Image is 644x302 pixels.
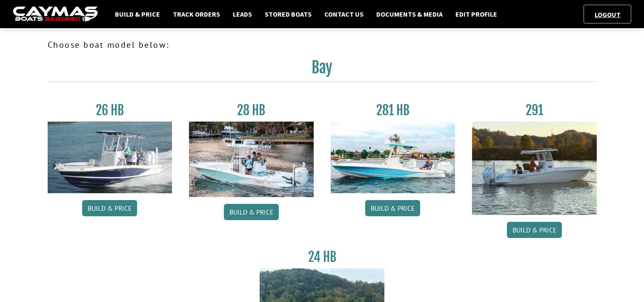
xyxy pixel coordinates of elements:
[331,102,455,118] h3: 281 HB
[82,200,137,216] a: Build & Price
[48,58,597,82] h2: Bay
[189,102,314,118] h3: 28 HB
[13,6,98,22] img: caymas-dealer-connect-2ed40d3bc7270c1d8d7ffb4b79bf05adc795679939227970def78ec6f6c03838.gif
[260,9,316,20] a: Stored Boats
[229,9,256,20] a: Leads
[320,9,368,20] a: Contact Us
[111,9,164,20] a: Build & Price
[372,9,447,20] a: Documents & Media
[224,204,279,220] a: Build & Price
[48,102,172,118] h3: 26 HB
[169,9,224,20] a: Track Orders
[472,122,597,215] img: 291_Thumbnail.jpg
[331,122,455,193] img: 28-hb-twin.jpg
[189,122,314,197] img: 28_hb_thumbnail_for_caymas_connect.jpg
[590,10,625,19] a: Logout
[472,102,597,118] h3: 291
[260,249,384,265] h3: 24 HB
[451,9,501,20] a: Edit Profile
[48,38,597,51] p: Choose boat model below:
[48,122,172,193] img: 26_new_photo_resized.jpg
[507,222,562,238] a: Build & Price
[365,200,420,216] a: Build & Price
